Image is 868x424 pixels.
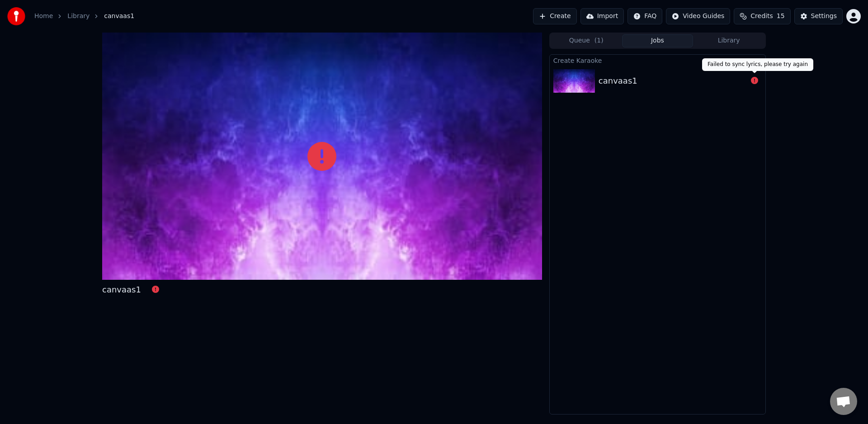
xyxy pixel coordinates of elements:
nav: breadcrumb [34,12,134,21]
span: ( 1 ) [594,36,604,45]
span: Credits [750,12,773,21]
div: Failed to sync lyrics, please try again [702,58,813,71]
div: Open chat [830,388,857,415]
button: Credits15 [734,8,790,24]
button: Settings [794,8,843,24]
button: Create [533,8,577,24]
span: 15 [777,12,785,21]
button: Jobs [622,34,693,47]
button: FAQ [627,8,662,24]
a: Library [67,12,90,21]
button: Library [693,34,764,47]
a: Home [34,12,53,21]
button: Queue [551,34,622,47]
span: canvaas1 [104,12,134,21]
img: youka [7,7,25,25]
div: canvaas1 [102,283,141,296]
button: Import [580,8,624,24]
div: Settings [811,12,837,21]
div: canvaas1 [599,75,637,87]
button: Video Guides [666,8,730,24]
div: Create Karaoke [550,55,765,66]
